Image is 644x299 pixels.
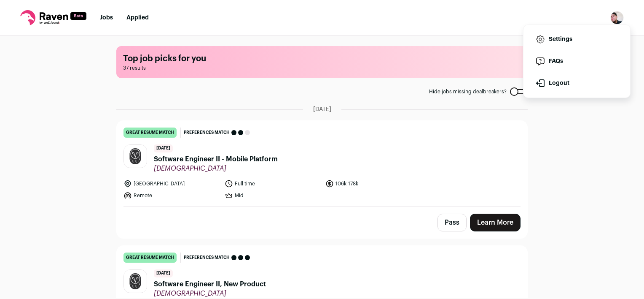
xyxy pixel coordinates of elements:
li: [GEOGRAPHIC_DATA] [123,179,220,188]
a: FAQs [530,51,623,71]
span: [DEMOGRAPHIC_DATA] [154,289,266,298]
li: Remote [123,191,220,200]
span: Preferences match [184,128,230,137]
span: [DATE] [154,144,173,152]
span: [DATE] [154,269,173,277]
button: Open dropdown [610,11,624,24]
a: great resume match Preferences match [DATE] Software Engineer II - Mobile Platform [DEMOGRAPHIC_D... [117,121,527,207]
a: Jobs [100,15,113,21]
span: Hide jobs missing dealbreakers? [429,88,507,95]
h1: Top job picks for you [123,53,521,65]
img: f3d5d0fa5e81f1c40eef72acec6f04c076c8df624c75215ce6affc40ebb62c96.jpg [124,145,147,168]
button: Pass [437,214,467,231]
div: great resume match [123,128,177,138]
button: Logout [530,73,623,93]
span: [DATE] [313,105,331,114]
span: Software Engineer II - Mobile Platform [154,154,278,164]
li: Full time [225,179,321,188]
a: Settings [530,29,623,49]
li: Mid [225,191,321,200]
span: Software Engineer II, New Product [154,279,266,289]
span: 37 results [123,65,521,71]
span: [DEMOGRAPHIC_DATA] [154,164,278,173]
img: 13137035-medium_jpg [610,11,624,24]
a: Applied [126,15,149,21]
div: great resume match [123,253,177,263]
a: Learn More [470,214,521,231]
img: f3d5d0fa5e81f1c40eef72acec6f04c076c8df624c75215ce6affc40ebb62c96.jpg [124,270,147,293]
li: 106k-178k [325,179,421,188]
span: Preferences match [184,253,230,262]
